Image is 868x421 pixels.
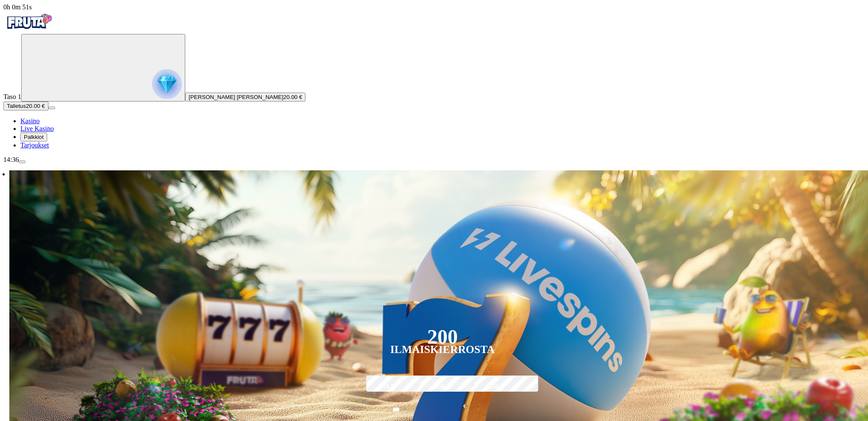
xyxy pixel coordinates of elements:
[418,374,467,399] label: 150 €
[3,11,865,149] nav: Primary
[19,161,25,163] button: menu
[472,374,521,399] label: 250 €
[20,141,49,149] a: gift-inverted iconTarjoukset
[3,26,54,34] a: Fruta
[20,117,40,124] a: diamond iconKasino
[21,34,185,102] button: reward progress
[3,93,21,100] span: Taso 1
[189,94,283,100] span: [PERSON_NAME] [PERSON_NAME]
[7,103,26,109] span: Talletus
[3,11,54,32] img: Fruta
[185,93,305,102] button: [PERSON_NAME] [PERSON_NAME]20.00 €
[20,125,54,132] span: Live Kasino
[3,3,32,11] span: user session time
[3,156,19,163] span: 14:36
[26,103,45,109] span: 20.00 €
[48,107,55,109] button: menu
[3,102,48,110] button: Talletusplus icon20.00 €
[283,94,302,100] span: 20.00 €
[20,117,40,124] span: Kasino
[427,332,458,342] div: 200
[152,69,182,99] img: reward progress
[24,134,44,140] span: Palkkiot
[20,141,49,149] span: Tarjoukset
[464,402,466,410] span: €
[390,345,495,355] div: Ilmaiskierrosta
[364,374,413,399] label: 50 €
[20,133,47,141] button: reward iconPalkkiot
[20,125,54,132] a: poker-chip iconLive Kasino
